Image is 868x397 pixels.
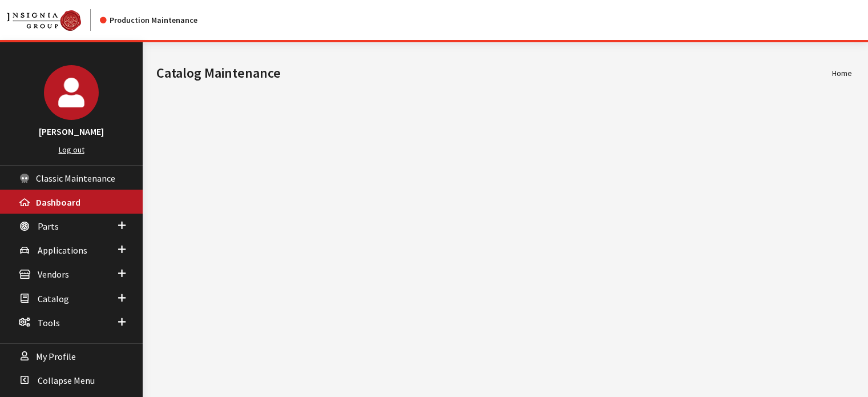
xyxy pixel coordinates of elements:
[44,65,99,120] img: Kelsey Collins
[38,269,69,280] span: Vendors
[36,173,115,184] span: Classic Maintenance
[832,67,852,79] li: Home
[59,145,84,155] a: Log out
[38,244,87,256] span: Applications
[156,63,832,83] h1: Catalog Maintenance
[38,375,95,386] span: Collapse Menu
[36,351,76,362] span: My Profile
[38,220,59,232] span: Parts
[36,197,80,208] span: Dashboard
[38,293,69,304] span: Catalog
[7,9,100,31] a: Insignia Group logo
[38,317,60,328] span: Tools
[7,10,81,31] img: Catalog Maintenance
[11,125,131,138] h3: [PERSON_NAME]
[100,14,197,26] div: Production Maintenance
